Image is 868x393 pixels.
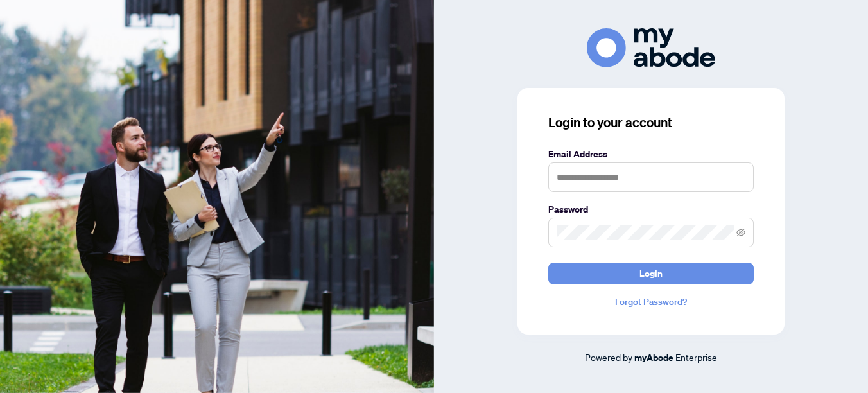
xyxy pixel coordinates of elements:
img: ma-logo [587,28,715,67]
span: Enterprise [675,351,717,363]
span: Login [639,263,663,284]
label: Password [548,202,754,216]
a: Forgot Password? [548,295,754,309]
label: Email Address [548,147,754,161]
span: Powered by [585,351,632,363]
h3: Login to your account [548,114,754,132]
a: myAbode [634,351,673,365]
button: Login [548,263,754,284]
span: eye-invisible [736,228,745,237]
